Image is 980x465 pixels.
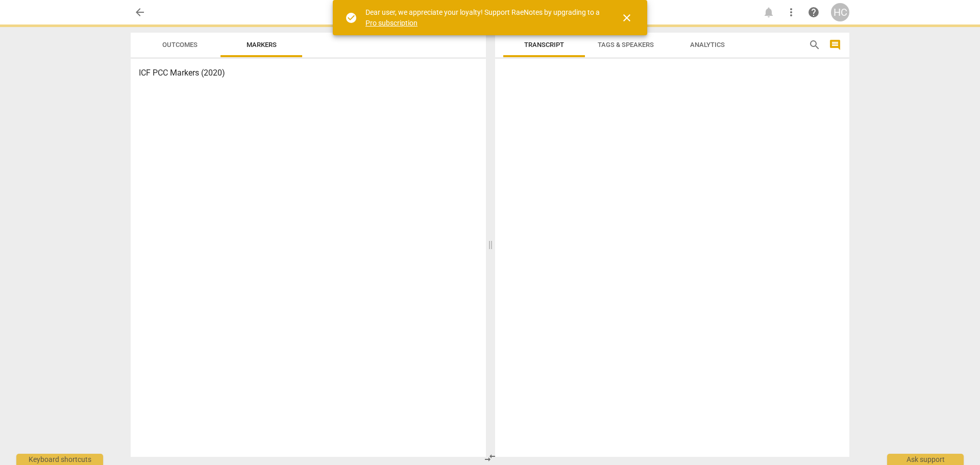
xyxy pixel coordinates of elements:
[831,3,849,21] button: HC
[615,6,639,30] button: Close
[524,41,564,48] span: Transcript
[690,41,725,48] span: Analytics
[162,41,198,48] span: Outcomes
[365,19,418,27] a: Pro subscription
[827,37,843,53] button: Show/Hide comments
[139,67,478,79] h3: ICF PCC Markers (2020)
[598,41,654,48] span: Tags & Speakers
[785,6,797,18] span: more_vert
[808,39,821,51] span: search
[806,37,823,53] button: Search
[804,3,823,21] a: Help
[887,454,964,465] div: Ask support
[247,41,277,48] span: Markers
[829,39,841,51] span: comment
[345,12,357,24] span: check_circle
[365,7,602,28] div: Dear user, we appreciate your loyalty! Support RaeNotes by upgrading to a
[134,6,146,18] span: arrow_back
[807,6,820,18] span: help
[621,12,633,24] span: close
[16,454,103,465] div: Keyboard shortcuts
[484,452,496,464] span: compare_arrows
